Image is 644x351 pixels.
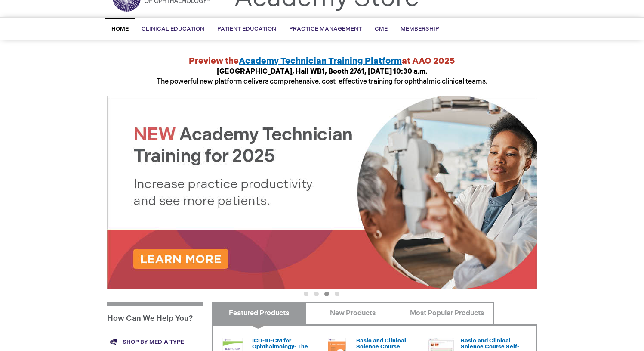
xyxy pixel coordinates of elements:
[401,25,439,32] span: Membership
[212,302,306,324] a: Featured Products
[157,68,487,86] span: The powerful new platform delivers comprehensive, cost-effective training for ophthalmic clinical...
[217,68,428,76] strong: [GEOGRAPHIC_DATA], Hall WB1, Booth 2761, [DATE] 10:30 a.m.
[375,25,388,32] span: CME
[189,56,455,66] strong: Preview the at AAO 2025
[306,302,400,324] a: New Products
[217,25,276,32] span: Patient Education
[324,292,329,296] button: 3 of 4
[400,302,494,324] a: Most Popular Products
[304,292,308,296] button: 1 of 4
[142,25,204,32] span: Clinical Education
[239,56,402,66] a: Academy Technician Training Platform
[111,25,129,32] span: Home
[314,292,319,296] button: 2 of 4
[107,302,203,332] h1: How Can We Help You?
[289,25,362,32] span: Practice Management
[335,292,339,296] button: 4 of 4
